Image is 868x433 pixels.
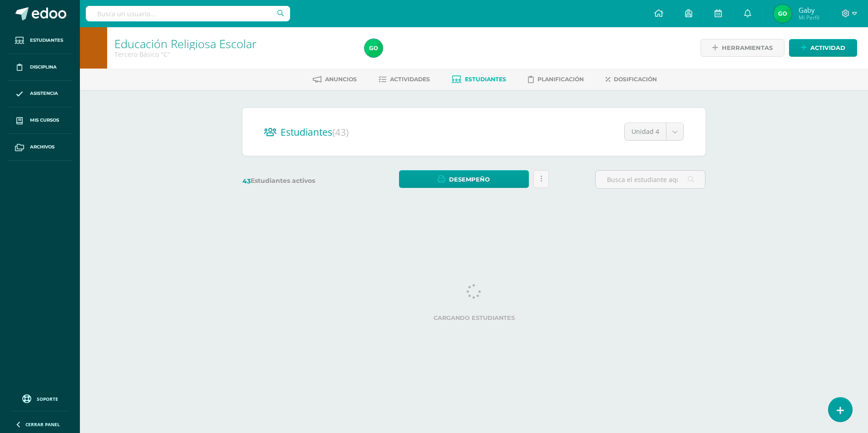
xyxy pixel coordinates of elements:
input: Busca un usuario... [86,6,290,21]
h1: Educación Religiosa Escolar [114,37,354,50]
a: Disciplina [7,54,73,81]
a: Estudiantes [7,27,73,54]
a: Actividades [379,72,430,87]
span: (43) [332,126,349,138]
span: Estudiantes [465,76,506,83]
label: Estudiantes activos [242,177,353,185]
a: Educación Religiosa Escolar [114,36,256,51]
a: Unidad 4 [625,123,683,140]
a: Archivos [7,134,73,161]
span: Mis cursos [30,117,59,124]
span: Anuncios [325,76,357,83]
span: Archivos [30,143,54,151]
a: Actividad [789,39,857,57]
a: Planificación [528,72,584,87]
div: Tercero Básico 'C' [114,50,354,59]
span: Disciplina [30,64,57,71]
span: Cerrar panel [25,421,60,428]
span: Unidad 4 [631,123,659,140]
a: Asistencia [7,81,73,108]
input: Busca el estudiante aquí... [596,171,705,188]
span: Desempeño [449,171,490,188]
span: Soporte [37,396,58,402]
span: Actividad [810,39,845,56]
span: Estudiantes [281,126,349,138]
span: Planificación [538,76,584,83]
a: Soporte [11,392,69,404]
a: Dosificación [606,72,657,87]
span: Actividades [390,76,430,83]
span: Herramientas [722,39,773,56]
a: Desempeño [399,170,528,188]
span: Gaby [799,5,819,15]
span: 43 [242,177,251,185]
a: Anuncios [313,72,357,87]
a: Herramientas [700,39,784,57]
span: Estudiantes [30,37,63,44]
span: Asistencia [30,90,58,97]
a: Mis cursos [7,107,73,134]
img: 52c6a547d3e5ceb6647bead920684466.png [365,39,383,57]
span: Mi Perfil [799,14,819,21]
a: Estudiantes [452,72,506,87]
img: 52c6a547d3e5ceb6647bead920684466.png [774,5,792,23]
span: Dosificación [614,76,657,83]
label: Cargando estudiantes [246,315,702,321]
